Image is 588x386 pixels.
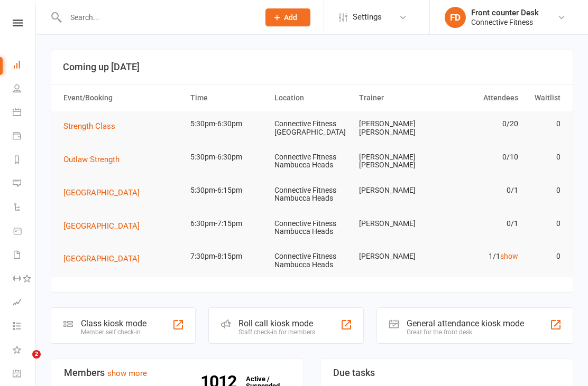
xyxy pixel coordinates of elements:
[407,328,524,336] div: Great for the front desk
[63,221,140,231] span: [GEOGRAPHIC_DATA]
[63,153,127,166] button: Outlaw Strength
[63,252,147,265] button: [GEOGRAPHIC_DATA]
[438,178,523,203] td: 0/1
[438,145,523,170] td: 0/10
[270,111,354,145] td: Connective Fitness [GEOGRAPHIC_DATA]
[186,244,270,269] td: 7:30pm-8:15pm
[11,350,36,375] iframe: Intercom live chat
[523,244,565,269] td: 0
[471,17,539,27] div: Connective Fitness
[63,121,115,131] span: Strength Class
[523,84,565,111] th: Waitlist
[354,84,439,111] th: Trainer
[438,84,523,111] th: Attendees
[186,84,270,111] th: Time
[265,8,310,26] button: Add
[284,13,297,22] span: Add
[354,111,439,145] td: [PERSON_NAME] [PERSON_NAME]
[333,368,560,378] h3: Due tasks
[238,328,315,336] div: Staff check-in for members
[186,211,270,236] td: 6:30pm-7:15pm
[13,149,36,173] a: Reports
[13,339,36,363] a: What's New
[523,178,565,203] td: 0
[64,368,291,378] h3: Members
[270,211,354,244] td: Connective Fitness Nambucca Heads
[354,178,439,203] td: [PERSON_NAME]
[13,220,36,244] a: Product Sales
[445,7,466,28] div: FD
[186,178,270,203] td: 5:30pm-6:15pm
[13,54,36,78] a: Dashboard
[354,244,439,269] td: [PERSON_NAME]
[270,244,354,277] td: Connective Fitness Nambucca Heads
[62,10,252,25] input: Search...
[59,84,186,111] th: Event/Booking
[270,178,354,211] td: Connective Fitness Nambucca Heads
[13,78,36,101] a: People
[63,188,140,197] span: [GEOGRAPHIC_DATA]
[63,254,140,263] span: [GEOGRAPHIC_DATA]
[438,111,523,136] td: 0/20
[13,291,36,315] a: Assessments
[238,318,315,328] div: Roll call kiosk mode
[471,8,539,17] div: Front counter Desk
[63,120,123,133] button: Strength Class
[523,211,565,236] td: 0
[63,186,147,199] button: [GEOGRAPHIC_DATA]
[354,145,439,178] td: [PERSON_NAME] [PERSON_NAME]
[13,125,36,149] a: Payments
[438,211,523,236] td: 0/1
[186,145,270,170] td: 5:30pm-6:30pm
[13,101,36,125] a: Calendar
[107,369,147,378] a: show more
[32,350,41,359] span: 2
[500,252,518,260] a: show
[438,244,523,269] td: 1/1
[523,145,565,170] td: 0
[81,318,146,328] div: Class kiosk mode
[63,62,561,72] h3: Coming up [DATE]
[81,328,146,336] div: Member self check-in
[353,5,382,29] span: Settings
[270,84,354,111] th: Location
[523,111,565,136] td: 0
[270,145,354,178] td: Connective Fitness Nambucca Heads
[354,211,439,236] td: [PERSON_NAME]
[63,220,147,232] button: [GEOGRAPHIC_DATA]
[63,155,120,164] span: Outlaw Strength
[186,111,270,136] td: 5:30pm-6:30pm
[407,318,524,328] div: General attendance kiosk mode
